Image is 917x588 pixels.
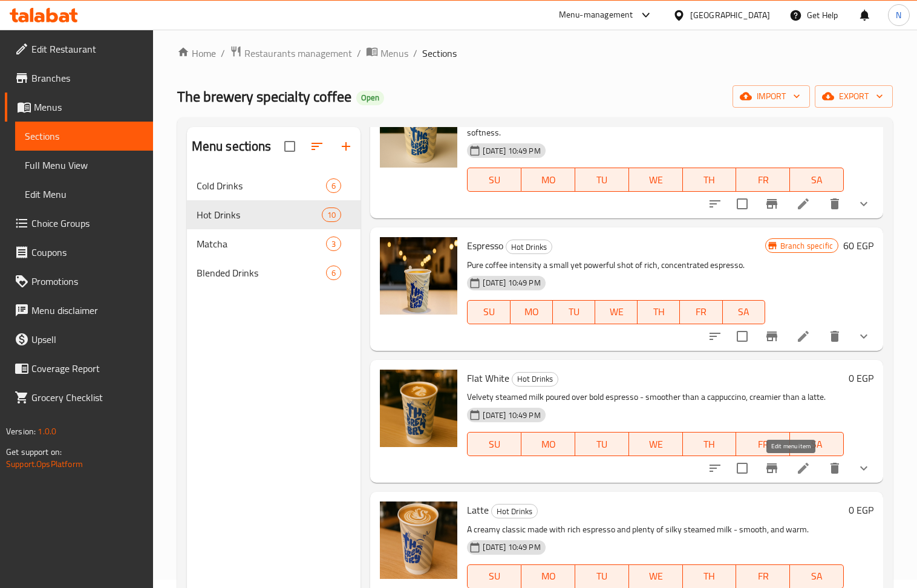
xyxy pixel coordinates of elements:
[5,296,153,325] a: Menu disclaimer
[230,45,352,61] a: Restaurants management
[326,266,341,280] div: items
[700,189,729,218] button: sort-choices
[15,122,153,151] a: Sections
[683,168,737,192] button: TH
[526,567,570,585] span: MO
[729,191,755,217] span: Select to update
[187,200,361,229] div: Hot Drinks10
[680,300,722,324] button: FR
[688,567,732,585] span: TH
[5,93,153,122] a: Menus
[302,132,331,161] span: Sort sections
[31,303,143,318] span: Menu disclaimer
[492,505,537,518] span: Hot Drinks
[629,432,683,456] button: WE
[729,456,755,481] span: Select to update
[5,325,153,354] a: Upsell
[31,390,143,405] span: Grocery Checklist
[521,168,575,192] button: MO
[849,370,873,387] h6: 0 EGP
[31,42,143,56] span: Edit Restaurant
[5,34,153,64] a: Edit Restaurant
[192,137,272,155] h2: Menu sections
[820,322,849,351] button: delete
[31,71,143,85] span: Branches
[15,151,153,180] a: Full Menu View
[197,178,327,193] span: Cold Drinks
[688,436,732,453] span: TH
[506,240,552,254] span: Hot Drinks
[685,303,717,321] span: FR
[187,258,361,287] div: Blended Drinks6
[638,300,680,324] button: TH
[277,134,302,159] span: Select all sections
[683,432,737,456] button: TH
[857,461,871,475] svg: Show Choices
[327,267,341,279] span: 6
[515,303,548,321] span: MO
[380,46,408,60] span: Menus
[795,171,839,189] span: SA
[849,322,878,351] button: show more
[733,85,810,108] button: import
[467,258,765,273] p: Pure coffee intensity a small yet powerful shot of rich, concentrated espresso.
[478,277,545,289] span: [DATE] 10:49 PM
[5,64,153,93] a: Branches
[326,178,341,193] div: items
[331,132,361,161] button: Add section
[244,46,352,60] span: Restaurants management
[728,303,760,321] span: SA
[849,189,878,218] button: show more
[512,372,558,387] div: Hot Drinks
[5,383,153,412] a: Grocery Checklist
[575,168,629,192] button: TU
[197,237,327,251] div: Matcha
[757,189,786,218] button: Branch-specific-item
[380,237,457,315] img: Espresso
[580,567,624,585] span: TU
[820,189,849,218] button: delete
[357,46,361,60] li: /
[327,238,341,250] span: 3
[820,454,849,483] button: delete
[478,410,545,421] span: [DATE] 10:49 PM
[511,300,553,324] button: MO
[553,300,595,324] button: TU
[177,45,893,61] nav: breadcrumb
[595,300,638,324] button: WE
[467,432,521,456] button: SU
[843,237,873,254] h6: 60 EGP
[31,361,143,376] span: Coverage Report
[5,354,153,383] a: Coverage Report
[580,171,624,189] span: TU
[741,567,785,585] span: FR
[491,504,538,518] div: Hot Drinks
[467,522,843,537] p: A creamy classic made with rich espresso and plenty of silky steamed milk - smooth, and warm.
[795,567,839,585] span: SA
[526,436,570,453] span: MO
[896,8,901,22] span: N
[506,240,552,254] div: Hot Drinks
[31,216,143,230] span: Choice Groups
[790,432,844,456] button: SA
[31,245,143,260] span: Coupons
[526,171,570,189] span: MO
[31,332,143,347] span: Upsell
[5,238,153,267] a: Coupons
[559,8,633,22] div: Menu-management
[322,207,341,222] div: items
[478,541,545,553] span: [DATE] 10:49 PM
[15,180,153,209] a: Edit Menu
[472,567,517,585] span: SU
[723,300,765,324] button: SA
[366,45,408,61] a: Menus
[356,91,384,105] div: Open
[849,501,873,518] h6: 0 EGP
[467,501,489,519] span: Latte
[629,168,683,192] button: WE
[815,85,893,108] button: export
[467,300,510,324] button: SU
[221,46,225,60] li: /
[467,369,509,387] span: Flat White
